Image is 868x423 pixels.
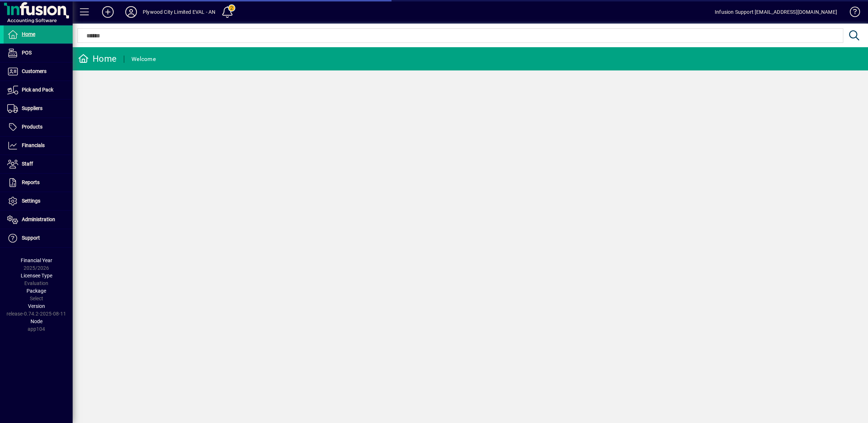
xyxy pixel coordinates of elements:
[131,53,156,65] div: Welcome
[4,62,73,81] a: Customers
[4,81,73,99] a: Pick and Pack
[4,211,73,229] a: Administration
[844,1,859,25] a: Knowledge Base
[22,198,40,204] span: Settings
[22,179,40,185] span: Reports
[96,5,119,19] button: Add
[22,68,46,74] span: Customers
[4,137,73,155] a: Financials
[22,142,45,148] span: Financials
[4,229,73,247] a: Support
[21,257,52,263] span: Financial Year
[4,155,73,173] a: Staff
[4,192,73,210] a: Settings
[28,303,45,309] span: Version
[22,124,42,130] span: Products
[21,273,52,278] span: Licensee Type
[27,288,46,294] span: Package
[4,174,73,192] a: Reports
[78,53,117,65] div: Home
[22,161,33,167] span: Staff
[22,216,55,222] span: Administration
[22,31,35,37] span: Home
[22,105,42,111] span: Suppliers
[22,50,32,56] span: POS
[4,118,73,136] a: Products
[715,6,837,18] div: Infusion Support [EMAIL_ADDRESS][DOMAIN_NAME]
[4,44,73,62] a: POS
[22,87,53,93] span: Pick and Pack
[22,235,40,241] span: Support
[119,5,143,19] button: Profile
[4,99,73,118] a: Suppliers
[143,6,215,18] div: Plywood City Limited EVAL - AN
[31,318,42,324] span: Node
